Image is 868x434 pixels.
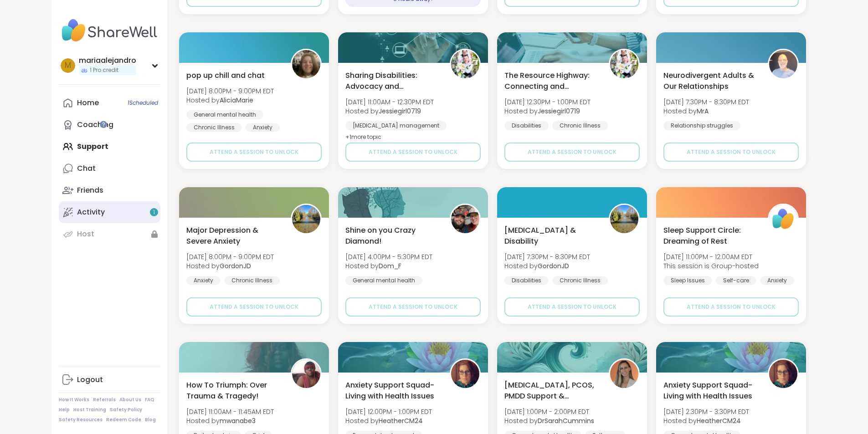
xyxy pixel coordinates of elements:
span: Hosted by [663,107,749,116]
button: Attend a session to unlock [186,297,322,317]
span: Anxiety Support Squad- Living with Health Issues [345,380,440,402]
a: Chat [59,158,160,179]
span: Hosted by [186,261,274,271]
b: Jessiegirl0719 [538,107,580,116]
button: Attend a session to unlock [186,143,322,162]
div: Sleep Issues [663,276,712,285]
div: Chronic Illness [552,276,608,285]
div: General mental health [186,110,263,119]
b: HeatherCM24 [379,416,423,425]
span: [DATE] 12:30PM - 1:00PM EDT [504,97,591,107]
button: Attend a session to unlock [345,297,481,317]
div: Activity [77,207,105,217]
a: Home1Scheduled [59,92,160,114]
span: Hosted by [504,107,591,116]
a: Referrals [93,397,116,403]
img: MrA [769,50,797,78]
div: Chat [77,163,96,174]
span: [DATE] 12:00PM - 1:00PM EDT [345,407,432,416]
div: General mental health [345,276,422,285]
div: Anxiety [760,276,794,285]
span: [DATE] 7:30PM - 8:30PM EDT [663,97,749,107]
span: Attend a session to unlock [528,303,616,311]
img: Jessiegirl0719 [451,50,479,78]
a: How It Works [59,397,89,403]
img: Dom_F [451,205,479,233]
a: Safety Resources [59,417,103,423]
span: pop up chill and chat [186,70,265,81]
span: Anxiety Support Squad- Living with Health Issues [663,380,758,402]
button: Attend a session to unlock [504,143,640,162]
button: Attend a session to unlock [504,297,640,317]
span: 1 [153,209,155,216]
img: GordonJD [610,205,638,233]
b: Dom_F [379,261,401,271]
span: Sleep Support Circle: Dreaming of Rest [663,225,758,247]
div: Friends [77,185,103,195]
span: Hosted by [186,96,274,105]
span: Attend a session to unlock [369,148,457,156]
b: AliciaMarie [220,96,253,105]
b: GordonJD [220,261,251,271]
span: m [65,60,71,71]
b: mwanabe3 [220,416,256,425]
img: mwanabe3 [292,360,320,388]
div: [MEDICAL_DATA] management [345,121,447,130]
a: Safety Policy [110,407,142,413]
span: Hosted by [663,416,749,425]
a: FAQ [145,397,154,403]
b: GordonJD [538,261,569,271]
div: Home [77,98,99,108]
span: [DATE] 11:00PM - 12:00AM EDT [663,252,759,261]
a: Host [59,223,160,245]
div: Chronic Illness [552,121,608,130]
div: Chronic Illness [186,123,242,132]
img: DrSarahCummins [610,360,638,388]
a: Host Training [73,407,106,413]
div: Chronic Illness [224,276,280,285]
span: Hosted by [186,416,274,425]
span: Hosted by [504,261,590,271]
img: GordonJD [292,205,320,233]
div: Disabilities [504,276,549,285]
div: Disabilities [504,121,549,130]
a: About Us [119,397,141,403]
span: [DATE] 11:00AM - 12:30PM EDT [345,97,434,107]
img: HeatherCM24 [769,360,797,388]
span: How To Triumph: Over Trauma & Tragedy! [186,380,281,402]
span: Major Depression & Severe Anxiety [186,225,281,247]
span: Attend a session to unlock [210,148,298,156]
span: [MEDICAL_DATA], PCOS, PMDD Support & Empowerment [504,380,599,402]
span: Hosted by [504,416,594,425]
button: Attend a session to unlock [345,143,481,162]
span: Attend a session to unlock [210,303,298,311]
span: This session is Group-hosted [663,261,759,271]
button: Attend a session to unlock [663,297,799,317]
img: ShareWell [769,205,797,233]
a: Coaching [59,114,160,136]
img: HeatherCM24 [451,360,479,388]
span: The Resource Highway: Connecting and Empowering [504,70,599,92]
b: HeatherCM24 [697,416,741,425]
a: Help [59,407,70,413]
b: Jessiegirl0719 [379,107,421,116]
a: Logout [59,369,160,391]
a: Activity1 [59,201,160,223]
div: Self-care [716,276,756,285]
span: Shine on you Crazy Diamond! [345,225,440,247]
img: AliciaMarie [292,50,320,78]
span: Neurodivergent Adults & Our Relationships [663,70,758,92]
span: Attend a session to unlock [687,303,776,311]
b: MrA [697,107,709,116]
span: Attend a session to unlock [687,148,776,156]
span: Hosted by [345,416,432,425]
span: Attend a session to unlock [369,303,457,311]
img: Jessiegirl0719 [610,50,638,78]
span: Hosted by [345,107,434,116]
span: [DATE] 1:00PM - 2:00PM EDT [504,407,594,416]
span: Sharing Disabilities: Advocacy and Awareness [345,70,440,92]
span: [MEDICAL_DATA] & Disability [504,225,599,247]
a: Blog [145,417,156,423]
span: [DATE] 2:30PM - 3:30PM EDT [663,407,749,416]
span: [DATE] 4:00PM - 5:30PM EDT [345,252,432,261]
